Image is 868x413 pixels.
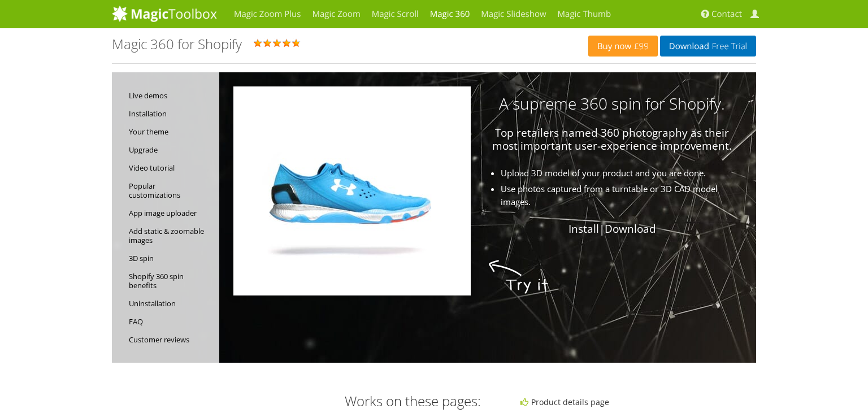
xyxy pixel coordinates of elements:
[660,36,756,56] a: DownloadFree Trial
[520,395,754,408] li: Product details page
[252,182,744,208] li: Use photos captured from a turntable or 3D CAD model images.
[129,204,214,222] a: App image uploader
[222,394,481,408] h3: Works on these pages:
[129,159,214,177] a: Video tutorial
[605,221,656,236] a: Download
[219,127,734,153] p: Top retailers named 360 photography as their most important user-experience improvement.
[129,86,214,105] a: Live demos
[129,123,214,141] a: Your theme
[129,267,214,294] a: Shopify 360 spin benefits
[129,105,214,123] a: Installation
[709,42,747,51] span: Free Trial
[112,5,217,22] img: MagicToolbox.com - Image tools for your website
[129,177,214,204] a: Popular customizations
[129,249,214,267] a: 3D spin
[129,141,214,159] a: Upgrade
[252,167,744,180] li: Upload 3D model of your product and you are done.
[219,95,734,112] h3: A supreme 360 spin for Shopify.
[250,140,454,276] img: Magic 360 for Shopify
[129,331,214,349] a: Customer reviews
[129,294,214,312] a: Uninstallation
[588,36,658,56] a: Buy now£99
[631,42,649,51] span: £99
[129,312,214,331] a: FAQ
[129,222,214,249] a: Add static & zoomable images
[112,37,588,55] div: Rating: 5.0 ( )
[112,37,242,51] h1: Magic 360 for Shopify
[219,223,734,236] p: |
[568,221,599,236] a: Install
[711,8,742,20] span: Contact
